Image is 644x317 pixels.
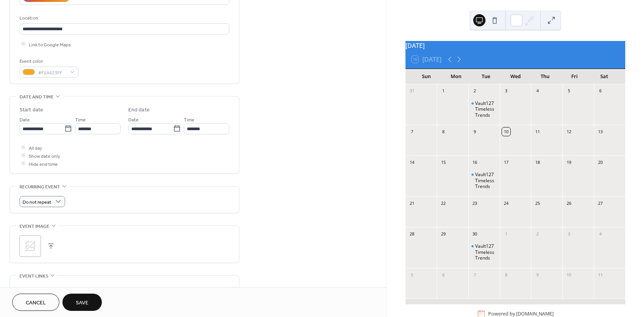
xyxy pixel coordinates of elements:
div: Vault127 Timeless Trends [468,172,500,190]
span: Link to Google Maps [29,41,71,49]
span: Date and time [20,93,54,101]
div: 28 [408,230,416,238]
div: Mon [441,69,471,84]
span: Show date only [29,152,60,160]
div: 29 [439,230,448,238]
div: 2 [471,87,479,95]
div: 10 [502,127,510,136]
div: 23 [471,199,479,208]
div: URL [20,285,228,293]
div: 26 [565,199,573,208]
div: 3 [502,87,510,95]
span: Recurring event [20,183,60,191]
button: Save [62,294,102,311]
div: 27 [596,199,605,208]
div: Vault127 Timeless Trends [468,243,500,261]
div: Vault127 Timeless Trends [475,172,497,190]
div: Vault127 Timeless Trends [468,100,500,118]
div: 17 [502,158,510,167]
div: Fri [560,69,589,84]
span: Event links [20,272,48,280]
div: 30 [471,230,479,238]
div: 8 [439,127,448,136]
div: 5 [565,87,573,95]
div: 2 [533,230,542,238]
div: 1 [439,87,448,95]
div: 31 [408,87,416,95]
div: 7 [471,271,479,279]
div: 4 [596,230,605,238]
span: Cancel [26,299,46,307]
div: 6 [439,271,448,279]
div: 9 [471,127,479,136]
div: 20 [596,158,605,167]
div: Vault127 Timeless Trends [475,243,497,261]
div: 13 [596,127,605,136]
span: Do not repeat [23,198,51,206]
span: #F5A623FF [38,69,66,77]
div: 14 [408,158,416,167]
div: Start date [20,106,43,114]
div: 24 [502,199,510,208]
span: Date [20,116,30,124]
div: 21 [408,199,416,208]
div: Thu [530,69,560,84]
div: 6 [596,87,605,95]
div: 5 [408,271,416,279]
span: Save [76,299,88,307]
div: 12 [565,127,573,136]
div: Wed [500,69,530,84]
span: Hide end time [29,160,58,168]
div: 3 [565,230,573,238]
span: Time [184,116,195,124]
div: [DATE] [405,41,625,50]
div: End date [128,106,150,114]
div: Sat [590,69,619,84]
div: 11 [596,271,605,279]
div: 1 [502,230,510,238]
div: 11 [533,127,542,136]
span: Event image [20,222,49,230]
span: Time [75,116,86,124]
div: Event color [20,57,77,65]
div: ; [20,235,41,257]
div: 7 [408,127,416,136]
div: 10 [565,271,573,279]
div: 15 [439,158,448,167]
div: 22 [439,199,448,208]
div: Sun [412,69,441,84]
div: 8 [502,271,510,279]
span: Date [128,116,139,124]
div: 19 [565,158,573,167]
div: 9 [533,271,542,279]
div: 18 [533,158,542,167]
div: 25 [533,199,542,208]
div: Tue [471,69,500,84]
span: All day [29,144,42,152]
div: Vault127 Timeless Trends [475,100,497,118]
div: 4 [533,87,542,95]
div: 16 [471,158,479,167]
div: Location [20,14,228,22]
button: Cancel [12,294,59,311]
